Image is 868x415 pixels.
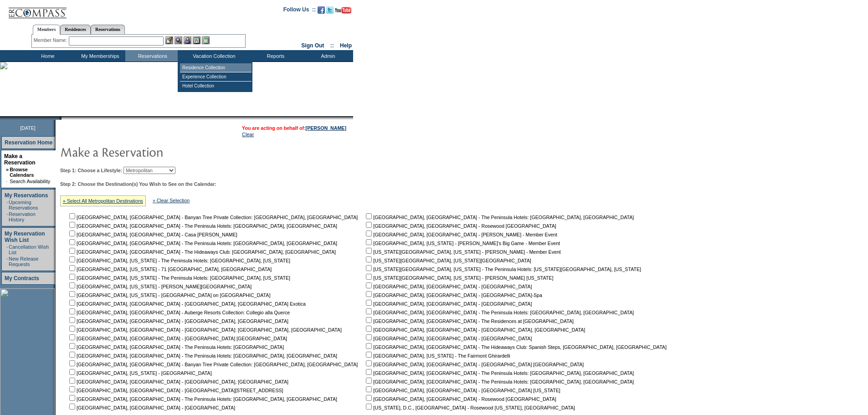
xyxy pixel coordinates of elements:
[5,139,52,146] a: Reservation Home
[364,258,531,263] nobr: [US_STATE][GEOGRAPHIC_DATA], [US_STATE][GEOGRAPHIC_DATA]
[326,6,334,14] img: Follow us on Twitter
[21,50,73,61] td: Home
[58,116,62,120] img: promoShadowLeftCorner.gif
[67,379,288,384] nobr: [GEOGRAPHIC_DATA], [GEOGRAPHIC_DATA] - [GEOGRAPHIC_DATA], [GEOGRAPHIC_DATA]
[364,336,532,341] nobr: [GEOGRAPHIC_DATA], [GEOGRAPHIC_DATA] - [GEOGRAPHIC_DATA]
[335,7,351,14] img: Subscribe to our YouTube Channel
[364,327,585,333] nobr: [GEOGRAPHIC_DATA], [GEOGRAPHIC_DATA] - [GEOGRAPHIC_DATA], [GEOGRAPHIC_DATA]
[20,125,36,131] span: [DATE]
[364,292,542,298] nobr: [GEOGRAPHIC_DATA], [GEOGRAPHIC_DATA] - [GEOGRAPHIC_DATA]-Spa
[283,5,316,16] td: Follow Us ::
[330,42,334,49] span: ::
[202,36,210,44] img: b_calculator.gif
[364,241,560,246] nobr: [GEOGRAPHIC_DATA], [US_STATE] - [PERSON_NAME]'s Big Game - Member Event
[67,301,306,307] nobr: [GEOGRAPHIC_DATA], [GEOGRAPHIC_DATA] - [GEOGRAPHIC_DATA], [GEOGRAPHIC_DATA] Exotica
[67,284,252,289] nobr: [GEOGRAPHIC_DATA], [US_STATE] - [PERSON_NAME][GEOGRAPHIC_DATA]
[364,379,634,384] nobr: [GEOGRAPHIC_DATA], [GEOGRAPHIC_DATA] - The Peninsula Hotels: [GEOGRAPHIC_DATA], [GEOGRAPHIC_DATA]
[165,36,173,44] img: b_edit.gif
[175,36,182,44] img: View
[67,370,212,376] nobr: [GEOGRAPHIC_DATA], [US_STATE] - [GEOGRAPHIC_DATA]
[364,310,634,315] nobr: [GEOGRAPHIC_DATA], [GEOGRAPHIC_DATA] - The Peninsula Hotels: [GEOGRAPHIC_DATA], [GEOGRAPHIC_DATA]
[67,249,336,255] nobr: [GEOGRAPHIC_DATA], [GEOGRAPHIC_DATA] - The Hideaways Club: [GEOGRAPHIC_DATA], [GEOGRAPHIC_DATA]
[62,116,62,120] img: blank.gif
[67,336,287,341] nobr: [GEOGRAPHIC_DATA], [GEOGRAPHIC_DATA] - [GEOGRAPHIC_DATA] [GEOGRAPHIC_DATA]
[326,9,334,15] a: Follow us on Twitter
[60,181,216,187] b: Step 2: Choose the Destination(s) You Wish to See on the Calendar:
[248,50,301,61] td: Reports
[364,301,532,307] nobr: [GEOGRAPHIC_DATA], [GEOGRAPHIC_DATA] - [GEOGRAPHIC_DATA]
[6,256,8,267] td: ·
[335,9,351,15] a: Subscribe to our YouTube Channel
[9,256,38,267] a: New Release Requests
[67,310,290,315] nobr: [GEOGRAPHIC_DATA], [GEOGRAPHIC_DATA] - Auberge Resorts Collection: Collegio alla Querce
[364,249,561,255] nobr: [US_STATE][GEOGRAPHIC_DATA], [US_STATE] - [PERSON_NAME] - Member Event
[5,192,48,199] a: My Reservations
[125,50,178,61] td: Reservations
[5,231,45,243] a: My Reservation Wish List
[184,36,191,44] img: Impersonate
[153,198,190,203] a: » Clear Selection
[6,200,8,210] td: ·
[67,396,337,402] nobr: [GEOGRAPHIC_DATA], [GEOGRAPHIC_DATA] - The Peninsula Hotels: [GEOGRAPHIC_DATA], [GEOGRAPHIC_DATA]
[67,232,237,237] nobr: [GEOGRAPHIC_DATA], [GEOGRAPHIC_DATA] - Casa [PERSON_NAME]
[364,275,553,281] nobr: [US_STATE][GEOGRAPHIC_DATA], [US_STATE] - [PERSON_NAME] [US_STATE]
[34,36,69,44] div: Member Name:
[67,353,337,359] nobr: [GEOGRAPHIC_DATA], [GEOGRAPHIC_DATA] - The Peninsula Hotels: [GEOGRAPHIC_DATA], [GEOGRAPHIC_DATA]
[60,25,91,34] a: Residences
[6,167,9,172] b: »
[60,143,242,161] img: pgTtlMakeReservation.gif
[364,388,560,393] nobr: [GEOGRAPHIC_DATA], [GEOGRAPHIC_DATA] - [GEOGRAPHIC_DATA] [US_STATE]
[67,266,272,272] nobr: [GEOGRAPHIC_DATA], [US_STATE] - 71 [GEOGRAPHIC_DATA], [GEOGRAPHIC_DATA]
[67,215,358,220] nobr: [GEOGRAPHIC_DATA], [GEOGRAPHIC_DATA] - Banyan Tree Private Collection: [GEOGRAPHIC_DATA], [GEOGRA...
[67,362,358,367] nobr: [GEOGRAPHIC_DATA], [GEOGRAPHIC_DATA] - Banyan Tree Private Collection: [GEOGRAPHIC_DATA], [GEOGRA...
[180,63,252,72] td: Residence Collection
[67,223,337,229] nobr: [GEOGRAPHIC_DATA], [GEOGRAPHIC_DATA] - The Peninsula Hotels: [GEOGRAPHIC_DATA], [GEOGRAPHIC_DATA]
[9,211,36,222] a: Reservation History
[364,284,532,289] nobr: [GEOGRAPHIC_DATA], [GEOGRAPHIC_DATA] - [GEOGRAPHIC_DATA]
[242,132,254,137] a: Clear
[6,211,8,222] td: ·
[364,344,667,350] nobr: [GEOGRAPHIC_DATA], [GEOGRAPHIC_DATA] - The Hideaways Club: Spanish Steps, [GEOGRAPHIC_DATA], [GEO...
[67,388,283,393] nobr: [GEOGRAPHIC_DATA], [GEOGRAPHIC_DATA] - [GEOGRAPHIC_DATA][STREET_ADDRESS]
[178,50,248,61] td: Vacation Collection
[9,200,38,210] a: Upcoming Reservations
[67,275,290,281] nobr: [GEOGRAPHIC_DATA], [US_STATE] - The Peninsula Hotels: [GEOGRAPHIC_DATA], [US_STATE]
[67,241,337,246] nobr: [GEOGRAPHIC_DATA], [GEOGRAPHIC_DATA] - The Peninsula Hotels: [GEOGRAPHIC_DATA], [GEOGRAPHIC_DATA]
[340,42,352,49] a: Help
[73,50,125,61] td: My Memberships
[364,370,634,376] nobr: [GEOGRAPHIC_DATA], [GEOGRAPHIC_DATA] - The Peninsula Hotels: [GEOGRAPHIC_DATA], [GEOGRAPHIC_DATA]
[67,405,235,410] nobr: [GEOGRAPHIC_DATA], [GEOGRAPHIC_DATA] - [GEOGRAPHIC_DATA]
[33,25,61,35] a: Members
[301,42,324,49] a: Sign Out
[67,318,288,324] nobr: [GEOGRAPHIC_DATA], [GEOGRAPHIC_DATA] - [GEOGRAPHIC_DATA], [GEOGRAPHIC_DATA]
[242,125,346,131] span: You are acting on behalf of:
[67,292,270,298] nobr: [GEOGRAPHIC_DATA], [US_STATE] - [GEOGRAPHIC_DATA] on [GEOGRAPHIC_DATA]
[9,244,49,255] a: Cancellation Wish List
[364,362,584,367] nobr: [GEOGRAPHIC_DATA], [GEOGRAPHIC_DATA] - [GEOGRAPHIC_DATA] [GEOGRAPHIC_DATA]
[364,318,574,324] nobr: [GEOGRAPHIC_DATA], [GEOGRAPHIC_DATA] - The Residences at [GEOGRAPHIC_DATA]
[91,25,125,34] a: Reservations
[364,405,575,410] nobr: [US_STATE], D.C., [GEOGRAPHIC_DATA] - Rosewood [US_STATE], [GEOGRAPHIC_DATA]
[67,344,284,350] nobr: [GEOGRAPHIC_DATA], [GEOGRAPHIC_DATA] - The Peninsula Hotels: [GEOGRAPHIC_DATA]
[63,198,143,204] a: » Select All Metropolitan Destinations
[364,223,556,229] nobr: [GEOGRAPHIC_DATA], [GEOGRAPHIC_DATA] - Rosewood [GEOGRAPHIC_DATA]
[4,153,36,166] a: Make a Reservation
[364,232,557,237] nobr: [GEOGRAPHIC_DATA], [GEOGRAPHIC_DATA] - [PERSON_NAME] - Member Event
[5,275,39,282] a: My Contracts
[180,82,252,90] td: Hotel Collection
[364,353,510,359] nobr: [GEOGRAPHIC_DATA], [US_STATE] - The Fairmont Ghirardelli
[318,9,325,15] a: Become our fan on Facebook
[67,258,290,263] nobr: [GEOGRAPHIC_DATA], [US_STATE] - The Peninsula Hotels: [GEOGRAPHIC_DATA], [US_STATE]
[364,215,634,220] nobr: [GEOGRAPHIC_DATA], [GEOGRAPHIC_DATA] - The Peninsula Hotels: [GEOGRAPHIC_DATA], [GEOGRAPHIC_DATA]
[6,244,8,255] td: ·
[364,266,641,272] nobr: [US_STATE][GEOGRAPHIC_DATA], [US_STATE] - The Peninsula Hotels: [US_STATE][GEOGRAPHIC_DATA], [US_...
[301,50,353,61] td: Admin
[364,396,556,402] nobr: [GEOGRAPHIC_DATA], [GEOGRAPHIC_DATA] - Rosewood [GEOGRAPHIC_DATA]
[6,179,9,184] td: ·
[10,179,50,184] a: Search Availability
[318,6,325,14] img: Become our fan on Facebook
[193,36,200,44] img: Reservations
[67,327,342,333] nobr: [GEOGRAPHIC_DATA], [GEOGRAPHIC_DATA] - [GEOGRAPHIC_DATA]: [GEOGRAPHIC_DATA], [GEOGRAPHIC_DATA]
[306,125,346,131] a: [PERSON_NAME]
[60,168,122,173] b: Step 1: Choose a Lifestyle:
